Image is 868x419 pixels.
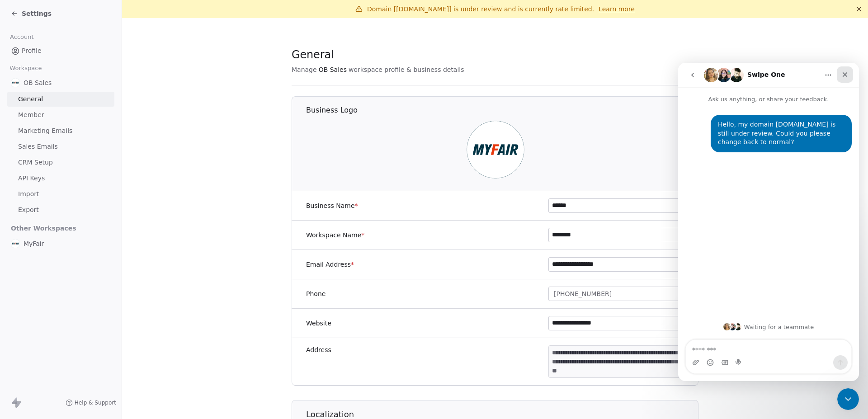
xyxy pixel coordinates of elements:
a: Learn more [599,5,635,14]
button: [PHONE_NUMBER] [548,287,684,301]
span: Domain [[DOMAIN_NAME]] is under review and is currently rate limited. [367,5,594,13]
img: %C3%AC%C2%9B%C2%90%C3%AD%C2%98%C2%95%20%C3%AB%C2%A1%C2%9C%C3%AA%C2%B3%C2%A0(white+round).png [467,121,524,179]
span: workspace profile & business details [349,65,464,74]
span: Member [18,110,44,120]
span: [PHONE_NUMBER] [554,289,612,299]
label: Business Name [306,201,358,210]
a: Marketing Emails [7,123,114,138]
span: Profile [22,46,42,56]
a: Import [7,187,114,202]
a: Help & Support [66,399,116,406]
label: Workspace Name [306,231,364,240]
a: General [7,92,114,107]
span: Marketing Emails [18,126,72,136]
span: General [18,94,43,104]
label: Address [306,345,331,354]
iframe: Intercom live chat [678,63,859,381]
span: Sales Emails [18,142,58,151]
span: API Keys [18,174,45,183]
a: CRM Setup [7,155,114,170]
span: Export [18,205,39,215]
a: Profile [7,43,114,58]
iframe: Intercom live chat [837,388,859,410]
span: Manage [292,65,317,74]
label: Website [306,319,331,328]
span: CRM Setup [18,158,53,167]
img: %C3%AC%C2%9B%C2%90%C3%AD%C2%98%C2%95%20%C3%AB%C2%A1%C2%9C%C3%AA%C2%B3%C2%A0(white+round).png [11,78,20,87]
img: %C3%AC%C2%9B%C2%90%C3%AD%C2%98%C2%95%20%C3%AB%C2%A1%C2%9C%C3%AA%C2%B3%C2%A0(white+round).png [11,239,20,248]
span: Settings [22,9,52,18]
span: Help & Support [75,399,116,406]
span: OB Sales [24,78,52,87]
span: Workspace [6,61,46,75]
h1: Business Logo [306,105,699,115]
a: Member [7,108,114,122]
span: Other Workspaces [7,221,80,235]
a: API Keys [7,171,114,186]
label: Phone [306,289,325,298]
label: Email Address [306,260,354,269]
span: Import [18,189,39,199]
span: Account [6,30,38,44]
a: Sales Emails [7,139,114,154]
span: MyFair [24,239,44,248]
a: Export [7,202,114,217]
span: OB Sales [319,65,347,74]
a: Settings [11,9,52,18]
span: General [292,48,334,61]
